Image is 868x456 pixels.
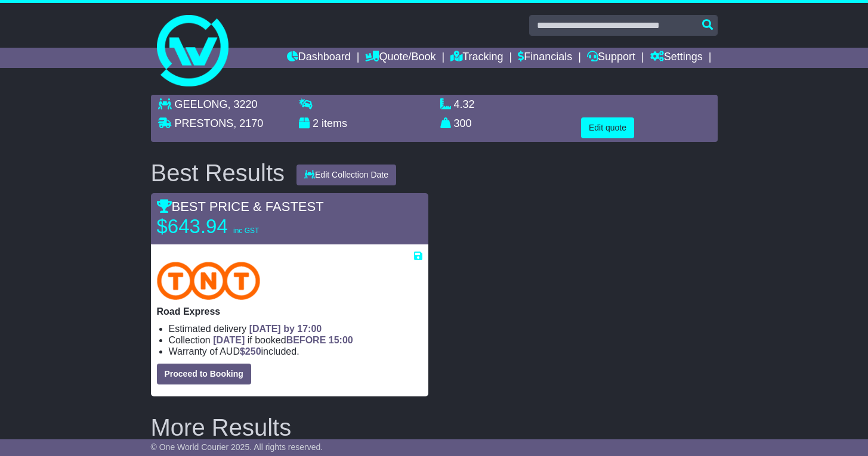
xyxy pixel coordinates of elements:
[157,262,261,300] img: TNT Domestic: Road Express
[151,414,718,441] h2: More Results
[228,98,258,110] span: , 3220
[296,165,396,185] button: Edit Collection Date
[581,117,634,138] button: Edit quote
[365,48,435,68] a: Quote/Book
[157,215,306,238] p: $643.94
[213,335,353,345] span: if booked
[454,98,475,110] span: 4.32
[650,48,703,68] a: Settings
[240,346,261,356] span: $
[249,324,322,334] span: [DATE] by 17:00
[233,117,263,129] span: , 2170
[287,48,351,68] a: Dashboard
[175,98,228,110] span: GEELONG
[322,117,347,129] span: items
[169,323,422,334] li: Estimated delivery
[157,199,324,214] span: BEST PRICE & FASTEST
[175,117,234,129] span: PRESTONS
[169,346,422,357] li: Warranty of AUD included.
[157,306,422,317] p: Road Express
[329,335,353,345] span: 15:00
[454,117,472,129] span: 300
[518,48,572,68] a: Financials
[450,48,503,68] a: Tracking
[233,227,259,235] span: inc GST
[245,346,261,356] span: 250
[286,335,326,345] span: BEFORE
[587,48,635,68] a: Support
[145,160,291,186] div: Best Results
[213,335,245,345] span: [DATE]
[313,117,319,129] span: 2
[151,442,323,452] span: © One World Courier 2025. All rights reserved.
[169,334,422,346] li: Collection
[157,364,251,384] button: Proceed to Booking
